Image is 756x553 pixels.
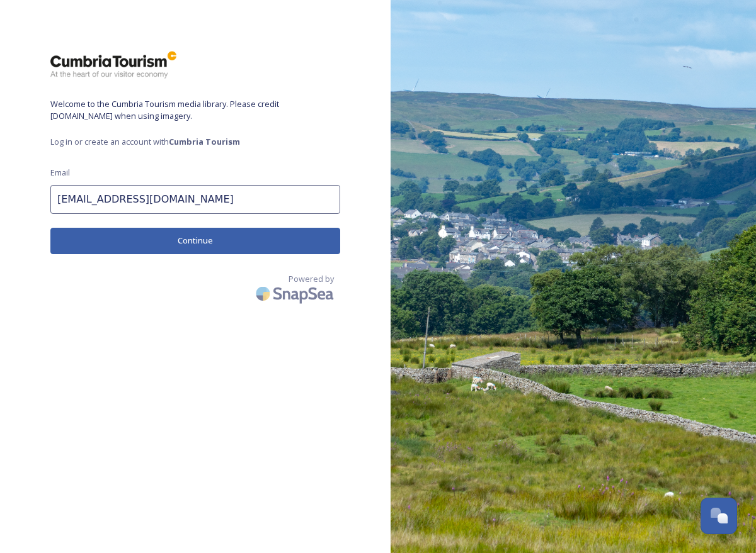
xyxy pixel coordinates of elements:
img: SnapSea Logo [252,279,340,308]
button: Continue [50,228,340,254]
span: Email [50,167,70,179]
input: john.doe@snapsea.io [50,185,340,214]
button: Open Chat [701,498,737,534]
span: Welcome to the Cumbria Tourism media library. Please credit [DOMAIN_NAME] when using imagery. [50,98,340,122]
span: Log in or create an account with [50,136,340,148]
strong: Cumbria Tourism [169,136,240,147]
span: Powered by [289,273,334,285]
img: ct_logo.png [50,50,176,79]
